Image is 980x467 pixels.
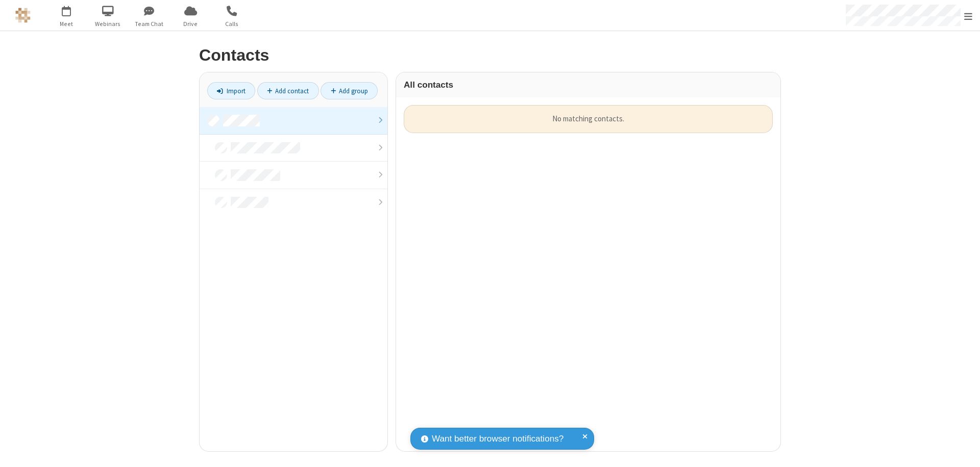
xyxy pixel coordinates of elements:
[396,97,780,451] div: grid
[130,19,168,29] span: Team Chat
[404,80,773,90] h3: All contacts
[89,19,127,29] span: Webinars
[15,8,31,23] img: QA Selenium DO NOT DELETE OR CHANGE
[199,46,781,64] h2: Contacts
[213,19,251,29] span: Calls
[47,19,86,29] span: Meet
[207,82,255,99] a: Import
[171,19,210,29] span: Drive
[321,82,378,99] a: Add group
[432,432,563,446] span: Want better browser notifications?
[257,82,319,99] a: Add contact
[404,105,773,133] div: No matching contacts.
